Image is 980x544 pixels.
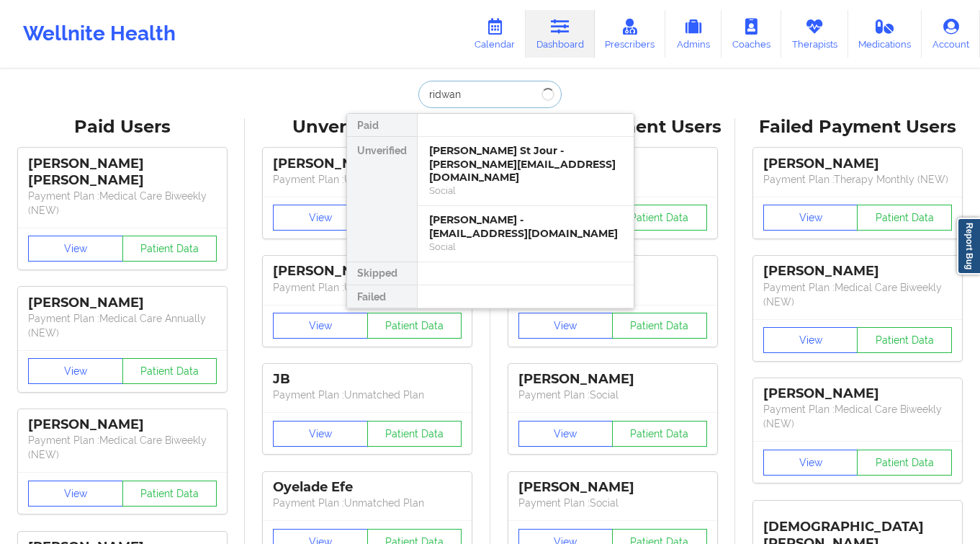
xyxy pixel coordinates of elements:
div: Unverified Users [255,116,480,138]
p: Payment Plan : Medical Care Biweekly (NEW) [28,433,217,462]
button: Patient Data [857,450,952,476]
button: View [273,205,368,231]
button: Patient Data [612,313,707,339]
div: [PERSON_NAME] - [EMAIL_ADDRESS][DOMAIN_NAME] [429,213,622,240]
div: Failed [347,285,417,308]
button: Patient Data [122,358,217,384]
p: Payment Plan : Therapy Monthly (NEW) [763,172,952,187]
div: [PERSON_NAME] [763,263,952,280]
a: Account [922,10,980,58]
a: Prescribers [595,10,666,58]
button: Patient Data [367,313,462,339]
div: Paid Users [10,116,235,138]
p: Payment Plan : Medical Care Biweekly (NEW) [28,189,217,218]
a: Coaches [721,10,781,58]
div: [PERSON_NAME] [273,156,462,172]
div: Social [429,184,622,197]
div: [PERSON_NAME] [518,371,707,388]
div: JB [273,371,462,388]
div: Unverified [347,137,417,262]
p: Payment Plan : Unmatched Plan [273,172,462,187]
p: Payment Plan : Social [518,388,707,402]
p: Payment Plan : Medical Care Biweekly (NEW) [763,402,952,431]
div: [PERSON_NAME] [28,416,217,433]
button: Patient Data [612,421,707,447]
a: Dashboard [526,10,595,58]
button: View [518,421,613,447]
button: Patient Data [122,236,217,262]
p: Payment Plan : Unmatched Plan [273,280,462,295]
button: View [273,421,368,447]
button: View [28,481,123,507]
div: [PERSON_NAME] [28,295,217,311]
a: Report Bug [957,218,980,275]
button: Patient Data [857,327,952,353]
button: View [518,313,613,339]
div: [PERSON_NAME] [518,479,707,496]
button: View [28,358,123,384]
button: Patient Data [367,421,462,447]
div: Failed Payment Users [745,116,970,138]
div: [PERSON_NAME] [PERSON_NAME] [28,156,217,189]
button: Patient Data [857,205,952,231]
p: Payment Plan : Medical Care Annually (NEW) [28,311,217,340]
a: Therapists [781,10,848,58]
button: View [763,327,858,353]
p: Payment Plan : Unmatched Plan [273,496,462,510]
div: [PERSON_NAME] [273,263,462,280]
button: Patient Data [122,481,217,507]
button: View [273,313,368,339]
div: [PERSON_NAME] St Jour - [PERSON_NAME][EMAIL_ADDRESS][DOMAIN_NAME] [429,144,622,184]
a: Admins [665,10,721,58]
p: Payment Plan : Medical Care Biweekly (NEW) [763,280,952,309]
a: Calendar [464,10,526,58]
button: View [763,205,858,231]
div: [PERSON_NAME] [763,385,952,402]
a: Medications [848,10,922,58]
div: [PERSON_NAME] [763,156,952,172]
button: View [28,236,123,262]
div: Paid [347,114,417,137]
div: Skipped [347,262,417,285]
button: Patient Data [612,205,707,231]
p: Payment Plan : Unmatched Plan [273,388,462,402]
button: View [763,450,858,476]
div: Social [429,241,622,253]
div: Oyelade Efe [273,479,462,496]
p: Payment Plan : Social [518,496,707,510]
